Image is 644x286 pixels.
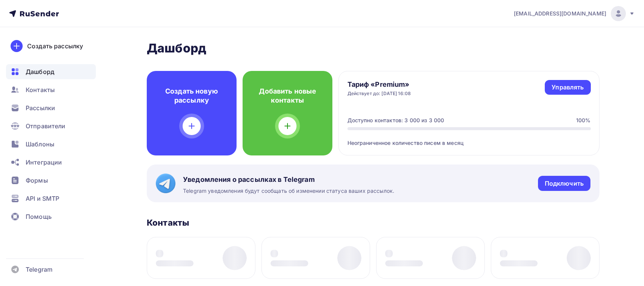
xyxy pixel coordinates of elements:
[26,212,52,221] span: Помощь
[6,82,96,97] a: Контакты
[6,118,96,134] a: Отправители
[347,91,411,97] div: Действует до: [DATE] 16:08
[159,87,224,105] h4: Создать новую рассылку
[514,10,606,17] span: [EMAIL_ADDRESS][DOMAIN_NAME]
[26,140,54,149] span: Шаблоны
[552,83,584,92] div: Управлять
[6,137,96,152] a: Шаблоны
[26,121,66,131] span: Отправители
[147,41,599,56] h2: Дашборд
[26,194,59,203] span: API и SMTP
[26,176,48,185] span: Формы
[6,100,96,115] a: Рассылки
[26,265,52,274] span: Telegram
[26,67,54,76] span: Дашборд
[545,80,590,95] a: Управлять
[26,85,55,94] span: Контакты
[255,87,320,105] h4: Добавить новые контакты
[347,130,591,147] div: Неограниченное количество писем в месяц
[147,217,189,228] h3: Контакты
[576,117,591,124] div: 100%
[183,175,394,184] span: Уведомления о рассылках в Telegram
[545,179,584,188] div: Подключить
[347,80,411,89] h4: Тариф «Premium»
[27,42,83,51] div: Создать рассылку
[347,117,444,124] div: Доступно контактов: 3 000 из 3 000
[514,6,635,21] a: [EMAIL_ADDRESS][DOMAIN_NAME]
[6,64,96,79] a: Дашборд
[26,103,55,112] span: Рассылки
[6,173,96,188] a: Формы
[26,158,62,167] span: Интеграции
[183,187,394,195] span: Telegram уведомления будут сообщать об изменении статуса ваших рассылок.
